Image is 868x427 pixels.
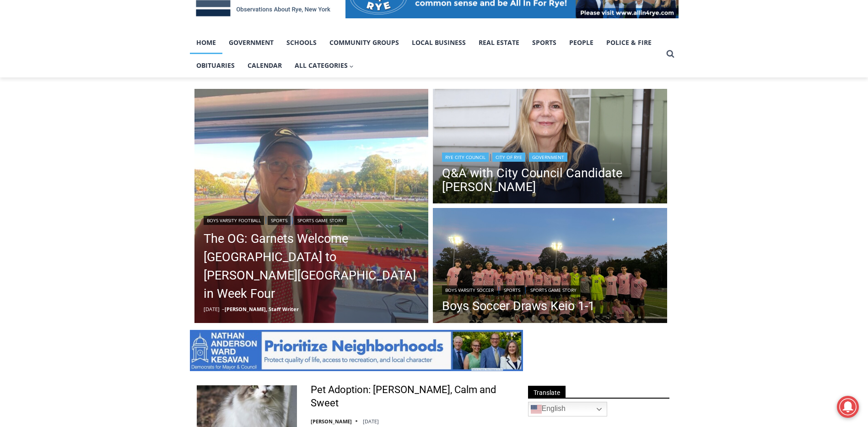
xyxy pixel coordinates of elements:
[190,31,662,77] nav: Primary Navigation
[96,77,100,87] div: 1
[662,46,679,62] button: View Search Form
[442,151,658,162] div: | |
[528,386,566,398] span: Translate
[433,89,667,206] img: (PHOTO: City council candidate Maria Tufvesson Shuck.)
[492,153,525,162] a: City of Rye
[7,92,122,113] h4: [PERSON_NAME] Read Sanctuary Fall Fest: [DATE]
[102,77,105,87] div: /
[204,216,264,225] a: Boys Varsity Football
[363,418,379,425] time: [DATE]
[528,402,607,416] a: English
[288,54,361,77] button: Child menu of All Categories
[190,54,241,77] a: Obituaries
[241,54,288,77] a: Calendar
[442,299,595,313] a: Boys Soccer Draws Keio 1-1
[239,91,424,112] span: Intern @ [DOMAIN_NAME]
[204,306,220,312] time: [DATE]
[268,216,291,225] a: Sports
[442,153,489,162] a: Rye City Council
[194,89,429,323] a: Read More The OG: Garnets Welcome Yorktown to Nugent Stadium in Week Four
[294,216,347,225] a: Sports Game Story
[442,284,595,295] div: | |
[220,89,443,114] a: Intern @ [DOMAIN_NAME]
[311,418,352,425] a: [PERSON_NAME]
[190,31,222,54] a: Home
[222,306,225,312] span: –
[472,31,526,54] a: Real Estate
[311,383,512,410] a: Pet Adoption: [PERSON_NAME], Calm and Sweet
[96,27,132,75] div: Co-sponsored by Westchester County Parks
[529,153,567,162] a: Government
[280,31,323,54] a: Schools
[501,285,523,295] a: Sports
[204,230,420,303] a: The OG: Garnets Welcome [GEOGRAPHIC_DATA] to [PERSON_NAME][GEOGRAPHIC_DATA] in Week Four
[231,0,432,89] div: "[PERSON_NAME] and I covered the [DATE] Parade, which was a really eye opening experience as I ha...
[600,31,658,54] a: Police & Fire
[433,208,667,325] img: (PHOTO: The Rye Boys Soccer team from their match agains Keio Academy on September 30, 2025. Cred...
[225,306,299,312] a: [PERSON_NAME], Staff Writer
[433,89,667,206] a: Read More Q&A with City Council Candidate Maria Tufvesson Shuck
[194,89,429,323] img: (PHOTO: The voice of Rye Garnet Football and Old Garnet Steve Feeney in the Nugent Stadium press ...
[563,31,600,54] a: People
[323,31,405,54] a: Community Groups
[433,208,667,325] a: Read More Boys Soccer Draws Keio 1-1
[442,166,658,194] a: Q&A with City Council Candidate [PERSON_NAME]
[0,0,91,91] img: s_800_29ca6ca9-f6cc-433c-a631-14f6620ca39b.jpeg
[107,77,111,87] div: 6
[0,91,137,114] a: [PERSON_NAME] Read Sanctuary Fall Fest: [DATE]
[204,214,420,225] div: | |
[222,31,280,54] a: Government
[442,285,497,295] a: Boys Varsity Soccer
[531,404,542,415] img: en
[526,31,563,54] a: Sports
[527,285,580,295] a: Sports Game Story
[405,31,472,54] a: Local Business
